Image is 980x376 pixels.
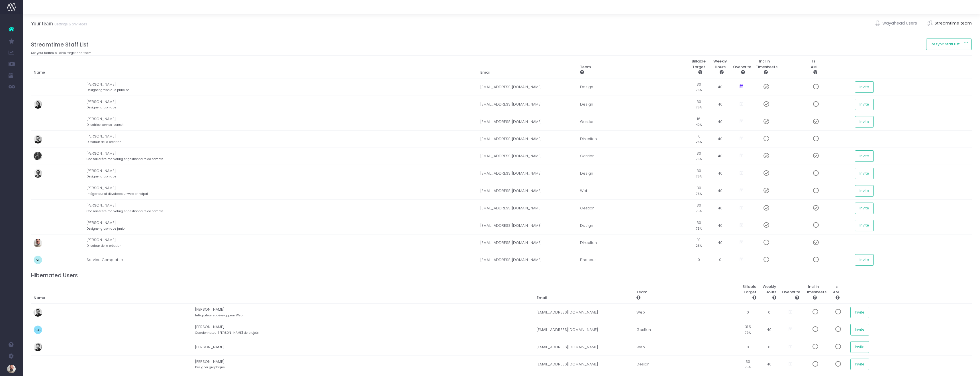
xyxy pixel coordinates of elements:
small: Conseiller.ère marketing et gestionnaire de compte [87,208,163,213]
td: 40 [710,199,730,217]
td: Design [577,217,687,234]
td: 30 [687,96,710,113]
td: [PERSON_NAME] [87,234,477,251]
td: Gestion [577,113,687,130]
th: Name [31,281,534,304]
td: 10 [687,130,710,147]
button: Invite [850,307,869,318]
td: Web [634,338,736,356]
td: 30 [736,356,759,373]
td: [EMAIL_ADDRESS][DOMAIN_NAME] [477,113,577,130]
small: Designer graphique junior [87,226,126,231]
th: Overwrite [730,56,753,78]
small: 75% [745,364,751,369]
button: Invite [850,359,869,370]
small: Designer graphique [87,104,116,110]
td: 0 [736,304,759,321]
td: Design [577,78,687,96]
td: 0 [710,251,730,268]
td: [EMAIL_ADDRESS][DOMAIN_NAME] [477,130,577,147]
td: 30 [687,165,710,182]
td: [PERSON_NAME] [87,199,477,217]
button: Invite [855,203,874,214]
td: Design [577,165,687,182]
td: 40 [759,356,779,373]
h4: Hibernated Users [31,272,972,279]
td: [EMAIL_ADDRESS][DOMAIN_NAME] [534,356,634,373]
td: 0 [759,304,779,321]
td: [PERSON_NAME] [87,147,477,165]
td: 30 [687,78,710,96]
td: [PERSON_NAME] [87,182,477,200]
td: [EMAIL_ADDRESS][DOMAIN_NAME] [534,304,634,321]
td: [PERSON_NAME] [195,321,534,338]
small: Directeur de la création [87,139,121,144]
a: wayahead Users [875,17,917,30]
small: Directeur de la création [87,243,121,248]
td: 40 [759,321,779,338]
img: profile_images [34,152,42,160]
small: 40% [696,122,702,127]
th: Weekly Hours [710,56,730,78]
img: images/default_profile_image.png [7,365,16,373]
td: [PERSON_NAME] [87,113,477,130]
small: Designer graphique principal [87,87,130,92]
h4: Streamtime Staff List [31,41,972,48]
img: profile_images [34,221,42,230]
td: Direction [577,130,687,147]
small: 25% [696,139,702,144]
td: 0 [736,338,759,356]
td: Gestion [577,147,687,165]
small: Directrice service-conseil [87,122,124,127]
img: profile_images [34,256,42,264]
td: Direction [577,234,687,251]
small: 75% [696,173,702,179]
small: Intégrateur et développeur web principal [87,191,148,196]
td: 40 [710,113,730,130]
td: [EMAIL_ADDRESS][DOMAIN_NAME] [477,165,577,182]
td: [PERSON_NAME] [87,165,477,182]
th: Overwrite [779,281,802,304]
img: profile_images [34,360,42,369]
img: profile_images [34,135,42,143]
small: Designer graphique [87,173,116,179]
small: Set your teams billable target and team [31,50,91,55]
small: Designer graphique [195,364,225,369]
td: 30 [687,217,710,234]
td: 40 [710,217,730,234]
td: Gestion [577,199,687,217]
img: profile_images [34,239,42,247]
button: Invite [855,220,874,231]
td: [EMAIL_ADDRESS][DOMAIN_NAME] [477,147,577,165]
th: Billable Target [736,281,759,304]
th: Incl in Timesheets [802,281,825,304]
td: 0 [759,338,779,356]
a: Streamtime team [927,17,972,30]
small: Intégrateur et développeur Web [195,312,242,318]
td: [EMAIL_ADDRESS][DOMAIN_NAME] [477,217,577,234]
button: Invite [855,116,874,128]
td: [EMAIL_ADDRESS][DOMAIN_NAME] [477,234,577,251]
th: Is AM [825,281,848,304]
td: Service Comptable [87,251,477,268]
small: 75% [696,226,702,231]
td: [EMAIL_ADDRESS][DOMAIN_NAME] [534,338,634,356]
img: profile_images [34,204,42,213]
td: Finances [577,251,687,268]
small: 75% [696,104,702,110]
td: [PERSON_NAME] [87,78,477,96]
img: profile_images [34,187,42,195]
button: Invite [855,150,874,162]
th: Email [477,56,577,78]
small: 25% [696,243,702,248]
td: 30 [687,199,710,217]
td: [EMAIL_ADDRESS][DOMAIN_NAME] [477,182,577,200]
small: 75% [696,156,702,161]
td: 40 [710,130,730,147]
small: 79% [745,330,751,335]
th: Email [534,281,634,304]
img: profile_images [34,343,42,351]
td: [EMAIL_ADDRESS][DOMAIN_NAME] [534,321,634,338]
td: Design [634,356,736,373]
small: 75% [696,191,702,196]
